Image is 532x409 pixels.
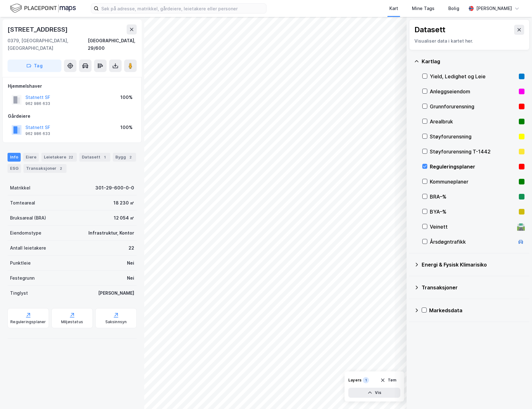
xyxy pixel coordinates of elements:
div: Reguleringsplaner [10,319,46,324]
div: Infrastruktur, Kontor [88,229,134,237]
div: Gårdeiere [8,112,136,120]
div: Miljøstatus [61,319,83,324]
div: Festegrunn [10,274,34,282]
button: Vis [348,388,400,398]
div: 100% [120,94,133,101]
div: 2 [58,165,64,172]
div: 962 986 633 [25,131,50,136]
button: Tag [8,60,61,72]
div: Energi & Fysisk Klimarisiko [422,261,524,268]
div: Bruksareal (BRA) [10,214,46,222]
div: Arealbruk [430,118,516,125]
div: Eiendomstype [10,229,41,237]
div: Tinglyst [10,289,28,297]
div: Datasett [414,25,445,35]
input: Søk på adresse, matrikkel, gårdeiere, leietakere eller personer [99,4,266,13]
div: 22 [67,154,74,160]
div: Kommuneplaner [430,178,516,185]
div: 1 [102,154,108,160]
div: Visualiser data i kartet her. [414,37,524,45]
div: 0379, [GEOGRAPHIC_DATA], [GEOGRAPHIC_DATA] [8,37,88,52]
div: Leietakere [41,153,77,162]
div: Veinett [430,223,514,230]
div: 100% [120,124,133,131]
div: Anleggseiendom [430,88,516,95]
div: Layers [348,378,361,383]
div: Støyforurensning [430,133,516,140]
div: Årsdøgntrafikk [430,238,514,246]
div: Grunnforurensning [430,103,516,110]
div: Info [8,153,21,162]
div: Hjemmelshaver [8,82,136,90]
div: Nei [127,259,134,267]
div: Punktleie [10,259,31,267]
div: Antall leietakere [10,244,46,252]
div: 2 [127,154,134,160]
div: 🛣️ [517,223,525,231]
div: [PERSON_NAME] [476,5,512,12]
div: Yield, Ledighet og Leie [430,73,516,80]
div: Transaksjoner [24,164,66,173]
div: Støyforurensning T-1442 [430,148,516,155]
div: Eiere [23,153,39,162]
div: Saksinnsyn [105,319,127,324]
div: Transaksjoner [422,284,524,291]
div: 18 230 ㎡ [113,199,134,207]
div: Mine Tags [412,5,435,12]
div: Kartlag [422,58,524,65]
div: [STREET_ADDRESS] [8,24,69,34]
div: Matrikkel [10,184,30,192]
div: 301-29-600-0-0 [95,184,134,192]
div: 12 054 ㎡ [114,214,134,222]
div: 22 [129,244,134,252]
div: Markedsdata [429,307,524,314]
div: Nei [127,274,134,282]
div: BRA–% [430,193,516,200]
div: Datasett [79,153,110,162]
div: Bolig [448,5,459,12]
div: 962 986 633 [25,101,50,106]
div: Bygg [113,153,136,162]
img: logo.f888ab2527a4732fd821a326f86c7f29.svg [10,3,76,14]
div: 1 [363,377,369,383]
div: Tomteareal [10,199,35,207]
div: Kontrollprogram for chat [501,379,532,409]
div: [PERSON_NAME] [98,289,134,297]
div: Reguleringsplaner [430,163,516,170]
div: [GEOGRAPHIC_DATA], 29/600 [88,37,137,52]
div: Kart [389,5,398,12]
iframe: Chat Widget [501,379,532,409]
div: ESG [8,164,21,173]
div: BYA–% [430,208,516,215]
button: Tøm [376,375,400,385]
